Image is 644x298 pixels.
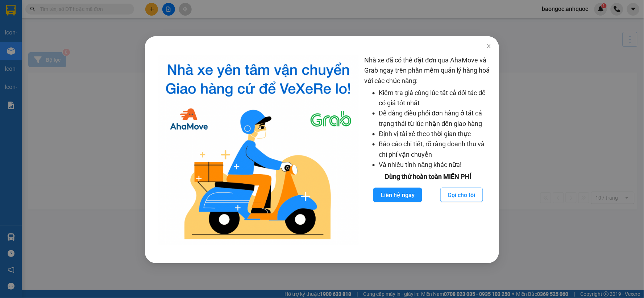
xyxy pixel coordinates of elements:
[379,160,492,170] li: Và nhiều tính năng khác nữa!
[486,43,492,49] span: close
[440,188,483,202] button: Gọi cho tôi
[379,139,492,160] li: Báo cáo chi tiết, rõ ràng doanh thu và chi phí vận chuyển
[448,191,475,200] span: Gọi cho tôi
[381,191,415,200] span: Liên hệ ngay
[373,188,422,202] button: Liên hệ ngay
[379,129,492,139] li: Định vị tài xế theo thời gian thực
[365,172,492,182] div: Dùng thử hoàn toàn MIỄN PHÍ
[379,108,492,129] li: Dễ dàng điều phối đơn hàng ở tất cả trạng thái từ lúc nhận đến giao hàng
[479,36,499,57] button: Close
[379,88,492,109] li: Kiểm tra giá cùng lúc tất cả đối tác để có giá tốt nhất
[365,55,492,245] div: Nhà xe đã có thể đặt đơn qua AhaMove và Grab ngay trên phần mềm quản lý hàng hoá với các chức năng:
[158,55,359,245] img: logo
